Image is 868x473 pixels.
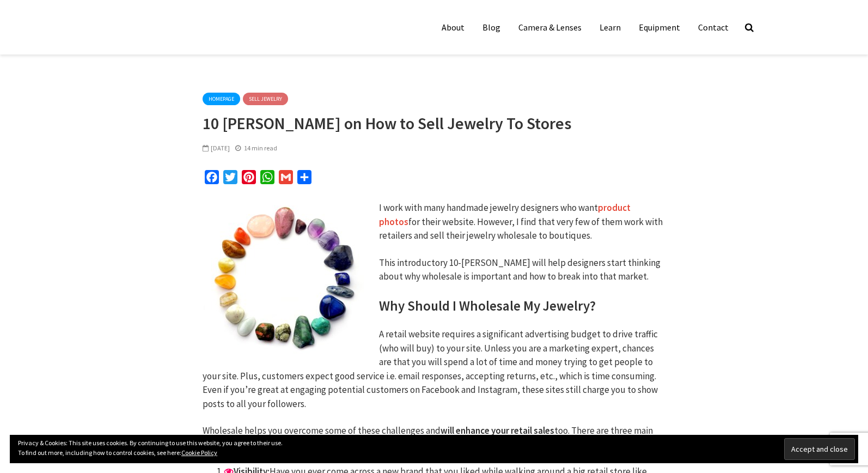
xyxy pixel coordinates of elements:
[441,425,554,436] strong: will enhance your retail sales
[203,113,665,133] h1: 10 [PERSON_NAME] on How to Sell Jewelry To Stores
[203,256,665,284] p: This introductory 10-[PERSON_NAME] will help designers start thinking about why wholesale is impo...
[203,144,230,152] span: [DATE]
[203,201,665,243] p: I work with many handmade jewelry designers who want for their website. However, I find that very...
[221,170,240,188] a: Twitter
[379,297,596,314] strong: Why Should I Wholesale My Jewelry?
[510,16,590,38] a: Camera & Lenses
[181,448,217,457] a: Cookie Policy
[10,435,858,463] div: Privacy & Cookies: This site uses cookies. By continuing to use this website, you agree to their ...
[243,93,288,105] a: Sell Jewelry
[240,170,258,188] a: Pinterest
[235,143,277,153] div: 14 min read
[203,328,658,410] span: A retail website requires a significant advertising budget to drive traffic (who will buy) to you...
[295,170,314,188] a: Share
[784,438,855,460] input: Accept and close
[203,170,221,188] a: Facebook
[203,424,665,452] p: Wholesale helps you overcome some of these challenges and too. There are three main reasons for w...
[591,16,629,38] a: Learn
[474,16,509,38] a: Blog
[203,197,366,360] img: Guide to Selling Jewelry Wholesale to Stores
[690,16,737,38] a: Contact
[277,170,295,188] a: Gmail
[258,170,277,188] a: WhatsApp
[433,16,473,38] a: About
[203,93,240,105] a: homepage
[631,16,688,38] a: Equipment
[379,202,631,228] a: product photos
